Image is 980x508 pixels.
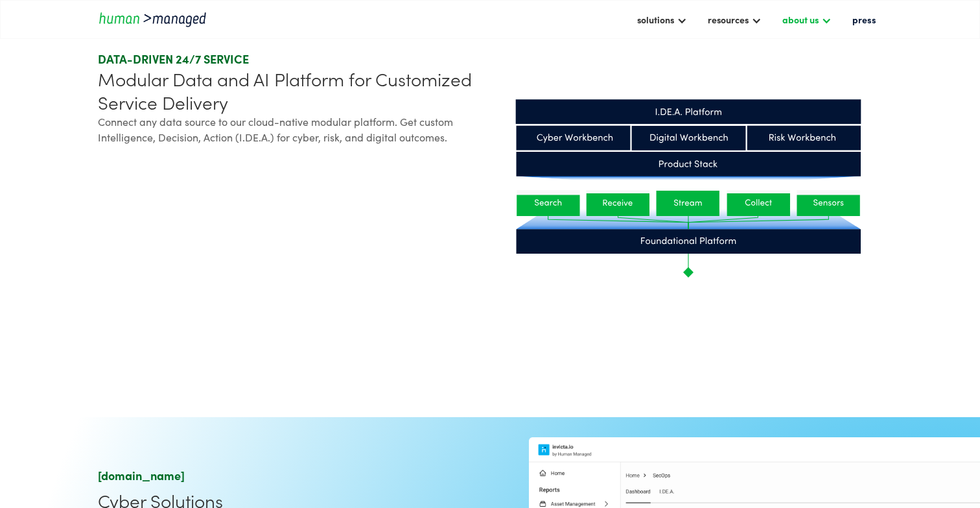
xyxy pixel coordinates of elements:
div: Modular Data and AI Platform for Customized Service Delivery [98,66,485,113]
div: about us [782,12,819,27]
g: Digital Workbench [651,134,729,143]
div: resources [701,8,768,30]
g: Risk Workbench [770,134,836,141]
div: resources [708,12,749,27]
div: [DOMAIN_NAME] [98,468,485,483]
div: solutions [637,12,674,27]
a: press [846,8,882,30]
a: home [98,10,215,28]
div: DATA-DRIVEN 24/7 SERVICE [98,51,485,66]
div: about us [776,8,838,30]
div: solutions [631,8,694,30]
div: Connect any data source to our cloud-native modular platform. Get custom Intelligence, Decision, ... [98,113,485,144]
